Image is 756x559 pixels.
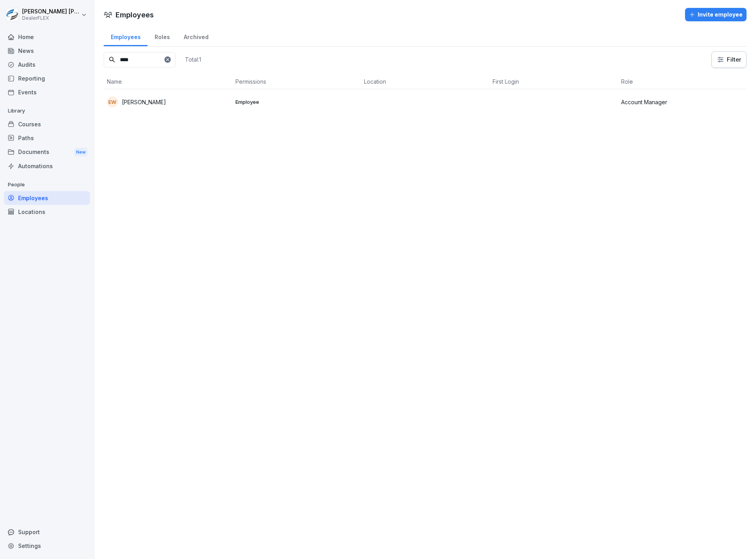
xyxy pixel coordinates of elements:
[104,26,147,46] a: Employees
[4,44,90,58] a: News
[104,74,232,89] th: Name
[4,30,90,44] a: Home
[232,74,361,89] th: Permissions
[4,145,90,159] div: Documents
[185,56,201,63] p: Total: 1
[4,178,90,191] p: People
[4,71,90,85] a: Reporting
[235,98,358,105] p: Employee
[116,9,154,20] h1: Employees
[4,131,90,145] a: Paths
[147,26,177,46] a: Roles
[4,85,90,99] a: Events
[4,145,90,159] a: DocumentsNew
[22,15,80,21] p: DealerFLEX
[361,74,489,89] th: Location
[4,117,90,131] a: Courses
[4,191,90,205] a: Employees
[4,525,90,539] div: Support
[177,26,215,46] a: Archived
[689,10,743,19] div: Invite employee
[4,105,90,117] p: Library
[74,148,88,157] div: New
[4,539,90,553] a: Settings
[4,205,90,219] a: Locations
[618,74,747,89] th: Role
[22,8,80,15] p: [PERSON_NAME] [PERSON_NAME]
[122,98,166,106] p: [PERSON_NAME]
[621,98,743,106] p: Account Manager
[712,52,746,68] button: Filter
[685,8,747,21] button: Invite employee
[489,74,618,89] th: First Login
[4,159,90,173] a: Automations
[717,56,741,64] div: Filter
[4,58,90,71] a: Audits
[107,96,118,107] div: EW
